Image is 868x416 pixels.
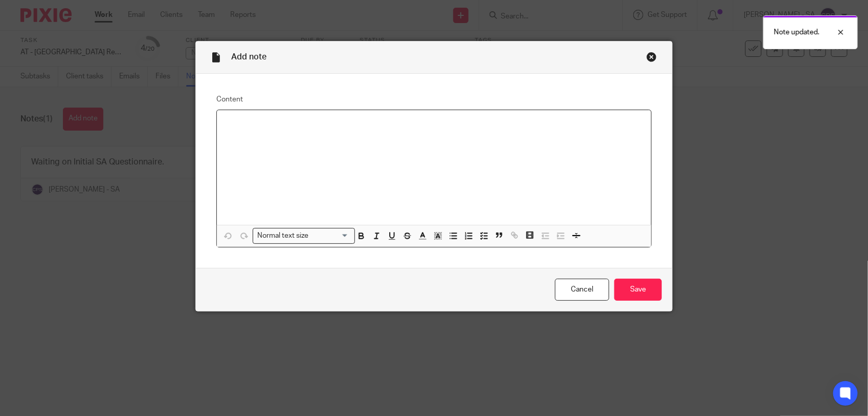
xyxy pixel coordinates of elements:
[216,94,652,105] label: Content
[774,27,819,37] p: Note updated.
[312,231,349,241] input: Search for option
[231,53,266,61] span: Add note
[555,279,609,301] a: Cancel
[614,279,662,301] input: Save
[255,231,311,241] span: Normal text size
[647,52,657,62] div: Close this dialog window
[253,228,355,244] div: Search for option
